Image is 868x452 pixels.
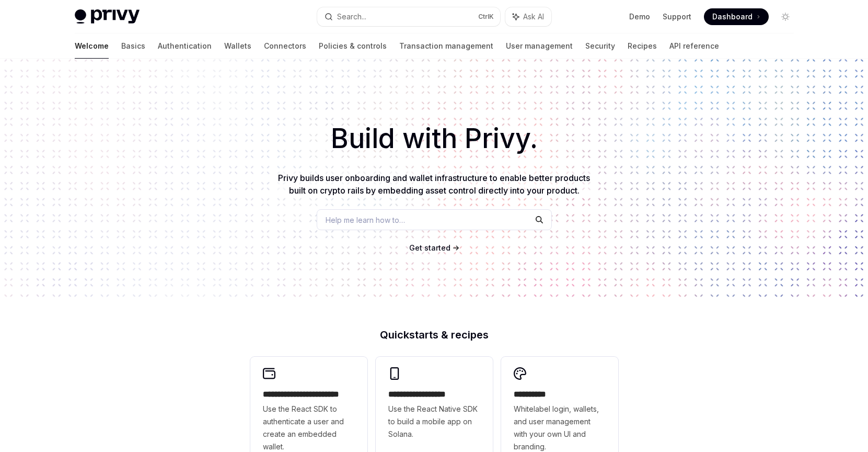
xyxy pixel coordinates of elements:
h2: Quickstarts & recipes [250,330,618,340]
a: Transaction management [399,33,493,59]
span: Get started [409,243,450,252]
a: Demo [629,12,650,22]
a: Dashboard [704,8,769,25]
h1: Build with Privy. [17,118,851,159]
a: Wallets [224,33,251,59]
img: light logo [75,9,140,24]
a: Security [585,33,615,59]
span: Ctrl K [478,13,494,21]
a: Connectors [264,33,306,59]
a: Policies & controls [319,33,387,59]
a: API reference [669,33,719,59]
button: Search...CtrlK [317,7,500,26]
a: Basics [121,33,145,59]
button: Ask AI [505,7,551,26]
div: Search... [337,10,366,23]
a: User management [506,33,573,59]
span: Help me learn how to… [326,214,405,225]
button: Toggle dark mode [777,8,794,25]
a: Get started [409,243,450,253]
a: Recipes [628,33,657,59]
a: Welcome [75,33,109,59]
span: Use the React Native SDK to build a mobile app on Solana. [388,403,480,440]
a: Authentication [158,33,212,59]
span: Ask AI [523,12,544,22]
span: Privy builds user onboarding and wallet infrastructure to enable better products built on crypto ... [278,173,590,196]
span: Dashboard [712,12,753,22]
a: Support [663,12,691,22]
